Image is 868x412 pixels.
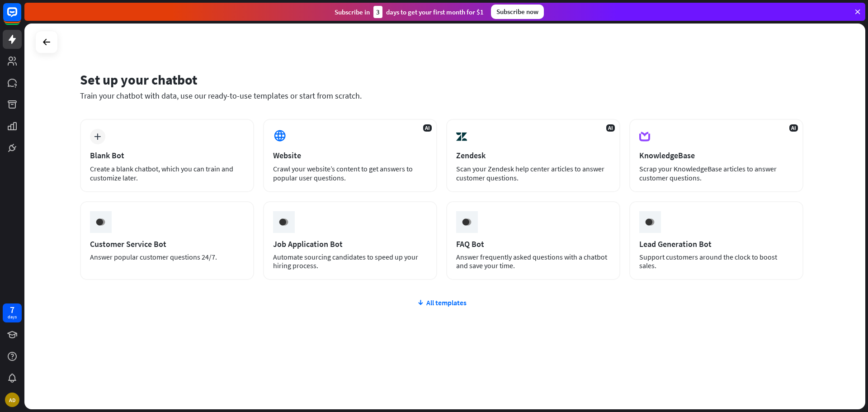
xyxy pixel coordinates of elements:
[8,314,17,320] div: days
[10,306,14,314] div: 7
[335,6,484,18] div: Subscribe in days to get your first month for $1
[3,303,22,322] a: 7 days
[491,5,544,19] div: Subscribe now
[5,393,19,407] div: AD
[373,6,382,18] div: 3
